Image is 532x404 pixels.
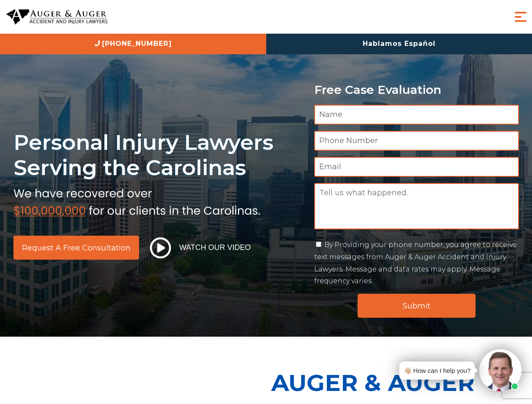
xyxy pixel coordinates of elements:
[13,130,304,181] h1: Personal Injury Lawyers Serving the Carolinas
[512,8,529,25] button: Menu
[147,237,254,259] button: Watch Our Video
[6,9,107,25] img: Auger & Auger Accident and Injury Lawyers Logo
[13,185,260,217] img: sub text
[13,236,139,260] a: Request a Free Consultation
[314,241,517,285] label: By Providing your phone number, you agree to receive text messages from Auger & Auger Accident an...
[314,157,519,177] input: Email
[479,349,521,391] img: Intaker widget Avatar
[314,131,519,151] input: Phone Number
[314,105,519,125] input: Name
[314,83,519,96] p: Free Case Evaluation
[404,365,471,376] div: 👋🏼 How can I help you?
[271,362,527,404] p: Auger & Auger
[22,244,131,252] span: Request a Free Consultation
[358,294,476,318] input: Submit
